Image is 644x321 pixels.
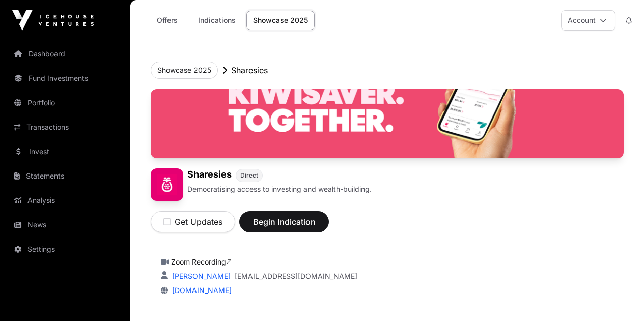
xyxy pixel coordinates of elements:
h1: Sharesies [187,168,232,182]
button: Account [561,10,615,31]
button: Get Updates [151,211,235,232]
p: Sharesies [231,64,268,76]
a: Dashboard [8,43,122,65]
span: Direct [240,171,258,180]
a: Invest [8,140,122,163]
button: Begin Indication [239,211,329,232]
a: Indications [191,11,242,30]
img: Icehouse Ventures Logo [12,10,94,31]
a: Statements [8,165,122,187]
a: Settings [8,238,122,260]
a: [PERSON_NAME] [170,272,231,280]
a: Transactions [8,116,122,138]
p: Democratising access to investing and wealth-building. [187,184,372,194]
img: Sharesies [151,89,624,158]
a: [DOMAIN_NAME] [168,286,232,295]
a: Offers [147,11,187,30]
span: Begin Indication [252,216,316,228]
img: Sharesies [151,168,183,201]
a: Portfolio [8,92,122,114]
a: Zoom Recording [171,257,232,266]
a: Analysis [8,189,122,212]
a: Begin Indication [239,221,329,231]
a: Fund Investments [8,67,122,90]
a: [EMAIL_ADDRESS][DOMAIN_NAME] [235,271,357,281]
a: Showcase 2025 [246,11,315,30]
a: News [8,214,122,236]
button: Showcase 2025 [151,62,218,79]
